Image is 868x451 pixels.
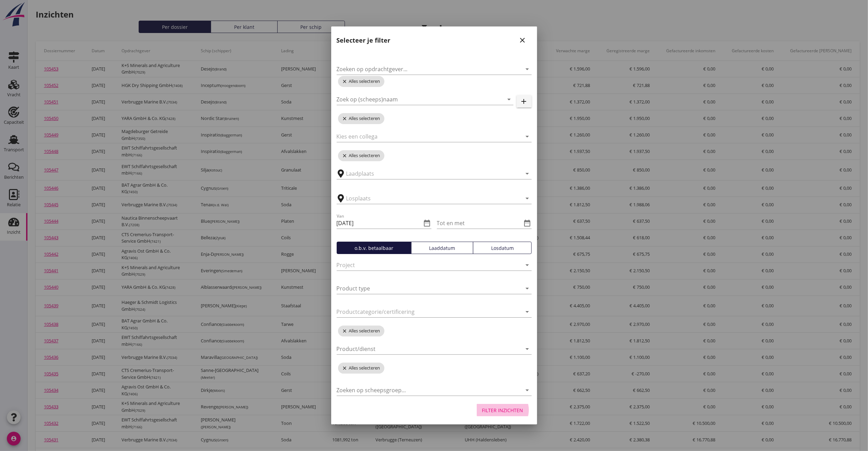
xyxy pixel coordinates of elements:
[476,244,529,252] div: Losdatum
[337,94,494,105] input: Zoek op (scheeps)naam
[338,363,384,374] span: Alles selecteren
[519,36,527,44] i: close
[337,283,512,294] input: Product type
[523,132,532,141] i: arrow_drop_down
[337,64,512,75] input: Zoeken op opdrachtgever...
[338,76,384,87] span: Alles selecteren
[338,113,384,124] span: Alles selecteren
[523,386,532,394] i: arrow_drop_down
[411,242,473,254] button: Laaddatum
[482,407,523,414] div: Filter inzichten
[338,150,384,161] span: Alles selecteren
[414,244,470,252] div: Laaddatum
[342,116,349,121] i: close
[523,261,532,269] i: arrow_drop_down
[346,193,512,204] input: Losplaats
[505,95,513,103] i: arrow_drop_down
[523,65,532,73] i: arrow_drop_down
[523,345,532,353] i: arrow_drop_down
[437,218,522,229] input: Tot en met
[337,218,422,229] input: Van
[523,284,532,293] i: arrow_drop_down
[346,168,512,179] input: Laadplaats
[337,36,391,45] h2: Selecteer je filter
[473,242,532,254] button: Losdatum
[342,328,349,334] i: close
[520,97,528,106] i: add
[523,194,532,202] i: arrow_drop_down
[337,242,412,254] button: o.b.v. betaalbaar
[338,326,384,337] span: Alles selecteren
[342,79,349,84] i: close
[477,404,529,416] button: Filter inzichten
[523,219,532,227] i: date_range
[337,260,512,271] input: Project
[340,244,408,252] div: o.b.v. betaalbaar
[523,308,532,316] i: arrow_drop_down
[423,219,431,227] i: date_range
[342,365,349,371] i: close
[523,169,532,178] i: arrow_drop_down
[342,153,349,158] i: close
